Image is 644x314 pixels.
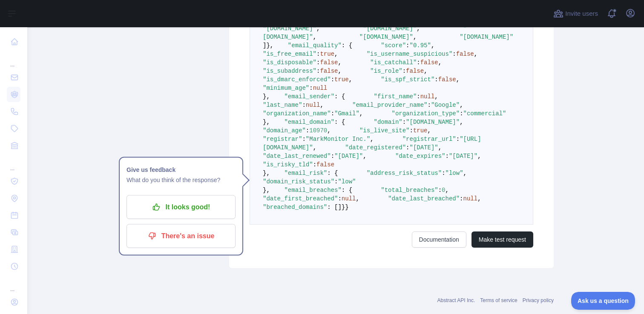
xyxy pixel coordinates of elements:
[571,292,635,310] iframe: Toggle Customer Support
[523,297,554,303] a: Privacy policy
[381,76,434,83] span: "is_spf_strict"
[316,59,320,66] span: :
[463,110,506,117] span: "commercial"
[316,161,334,168] span: false
[334,153,363,160] span: "[DATE]"
[428,102,431,108] span: :
[437,297,475,303] a: Abstract API Inc.
[359,127,410,134] span: "is_live_site"
[363,25,417,32] span: "[DOMAIN_NAME]"
[263,119,270,126] span: },
[381,42,406,49] span: "score"
[446,170,463,177] span: "low"
[406,119,460,126] span: "[DOMAIN_NAME]"
[263,59,316,66] span: "is_disposable"
[309,127,327,134] span: 10970
[413,127,428,134] span: true
[452,51,456,57] span: :
[367,170,442,177] span: "address_risk_status"
[327,170,338,177] span: : {
[263,85,309,91] span: "minimum_age"
[302,102,305,108] span: :
[313,161,316,168] span: :
[338,59,341,66] span: ,
[359,110,363,117] span: ,
[263,136,302,143] span: "registrar"
[263,153,331,160] span: "date_last_renewed"
[263,102,302,108] span: "last_name"
[409,144,438,151] span: "[DATE]"
[284,170,327,177] span: "email_risk"
[406,68,424,74] span: false
[442,187,445,194] span: 0
[306,127,309,134] span: :
[331,110,334,117] span: :
[263,178,334,185] span: "domain_risk_status"
[434,93,438,100] span: ,
[7,155,20,172] div: ...
[306,136,370,143] span: "MarkMonitor Inc."
[456,136,460,143] span: :
[263,170,270,177] span: },
[334,110,359,117] span: "Gmail"
[417,59,420,66] span: :
[263,110,331,117] span: "organization_name"
[331,153,334,160] span: :
[420,93,435,100] span: null
[463,170,467,177] span: ,
[327,204,342,211] span: : []
[263,51,316,57] span: "is_free_email"
[417,25,420,32] span: ,
[334,51,338,57] span: ,
[313,85,328,91] span: null
[316,25,320,32] span: ,
[412,231,466,248] a: Documentation
[309,85,313,91] span: :
[263,93,270,100] span: },
[474,51,477,57] span: ,
[352,102,427,108] span: "email_provider_name"
[313,34,316,40] span: ,
[460,195,463,202] span: :
[420,59,438,66] span: false
[463,195,478,202] span: null
[402,119,406,126] span: :
[345,144,406,151] span: "date_registered"
[316,68,320,74] span: :
[334,119,345,126] span: : {
[284,119,334,126] span: "email_domain"
[313,144,316,151] span: ,
[480,297,517,303] a: Terms of service
[320,51,334,57] span: true
[431,42,434,49] span: ,
[438,187,442,194] span: :
[331,76,334,83] span: :
[284,187,341,194] span: "email_breaches"
[370,68,402,74] span: "is_role"
[428,127,431,134] span: ,
[391,110,460,117] span: "organization_type"
[356,195,359,202] span: ,
[320,68,338,74] span: false
[438,144,442,151] span: ,
[302,136,305,143] span: :
[446,153,449,160] span: :
[345,204,348,211] span: }
[456,76,460,83] span: ,
[342,42,352,49] span: : {
[438,59,442,66] span: ,
[359,34,413,40] span: "[DOMAIN_NAME]"
[406,144,409,151] span: :
[266,42,273,49] span: },
[263,204,327,211] span: "breached_domains"
[374,119,402,126] span: "domain"
[126,175,236,185] p: What do you think of the response?
[370,136,374,143] span: ,
[338,178,356,185] span: "low"
[263,161,313,168] span: "is_risky_tld"
[334,178,338,185] span: :
[442,170,445,177] span: :
[316,51,320,57] span: :
[370,59,417,66] span: "is_catchall"
[460,119,463,126] span: ,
